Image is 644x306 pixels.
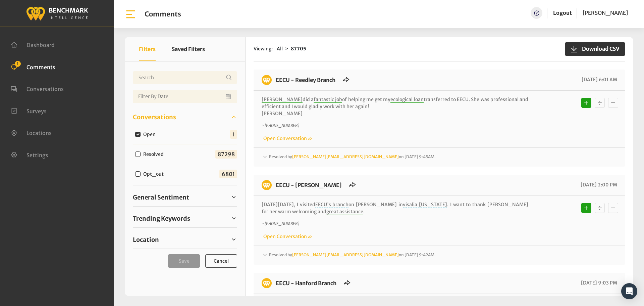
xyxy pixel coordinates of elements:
[262,96,303,103] span: [PERSON_NAME]
[272,180,346,190] h6: EECU - Demaree Branch
[292,154,399,159] a: [PERSON_NAME][EMAIL_ADDRESS][DOMAIN_NAME]
[139,37,156,61] button: Filters
[262,278,272,288] img: benchmark
[578,45,620,53] span: Download CSV
[583,9,628,16] span: [PERSON_NAME]
[269,154,436,159] span: Resolved by on [DATE] 9:45AM.
[579,280,617,286] span: [DATE] 9:03 PM
[262,153,617,161] div: Resolved by[PERSON_NAME][EMAIL_ADDRESS][DOMAIN_NAME]on [DATE] 9:45AM.
[580,96,620,110] div: Basic example
[133,193,189,202] span: General Sentiment
[553,7,572,19] a: Logout
[579,182,617,188] span: [DATE] 2:00 PM
[262,180,272,190] img: benchmark
[215,150,237,159] span: 87298
[269,252,436,257] span: Resolved by on [DATE] 9:42AM.
[205,254,237,268] button: Cancel
[172,37,205,61] button: Saved Filters
[11,107,47,114] a: Surveys
[583,7,628,19] a: [PERSON_NAME]
[26,5,88,21] img: benchmark
[133,192,237,202] a: General Sentiment
[403,202,447,208] span: visalia [US_STATE]
[262,135,312,141] a: Open Conversation
[125,8,137,20] img: bar
[26,107,47,114] span: Surveys
[292,252,399,257] a: [PERSON_NAME][EMAIL_ADDRESS][DOMAIN_NAME]
[262,96,528,117] p: did a of helping me get my transferred to EECU. She was professional and efficient and I would gl...
[291,46,306,52] strong: 87705
[621,283,637,299] div: Open Intercom Messenger
[133,214,190,223] span: Trending Keywords
[11,151,48,158] a: Settings
[254,45,273,52] span: Viewing:
[219,170,237,178] span: 6801
[553,9,572,16] a: Logout
[15,61,21,67] span: 1
[145,10,181,18] h1: Comments
[262,233,312,239] a: Open Conversation
[326,209,363,215] span: great assistance
[272,278,340,288] h6: EECU - Hanford Branch
[390,96,423,103] span: ecological loan
[135,171,141,177] input: Opt_out
[133,213,237,223] a: Trending Keywords
[26,63,55,70] span: Comments
[26,130,52,136] span: Locations
[262,75,272,85] img: benchmark
[262,251,617,259] div: Resolved by[PERSON_NAME][EMAIL_ADDRESS][DOMAIN_NAME]on [DATE] 9:42AM.
[262,201,528,215] p: [DATE][DATE], I visited on [PERSON_NAME] in . I want to thank [PERSON_NAME] for her warm welcomin...
[11,129,52,136] a: Locations
[276,280,336,287] a: EECU - Hanford Branch
[272,75,339,85] h6: EECU - Reedley Branch
[133,112,237,122] a: Conversations
[135,151,141,157] input: Resolved
[224,90,233,103] button: Open Calendar
[135,132,141,137] input: Open
[262,123,299,128] i: ~ [PHONE_NUMBER]
[141,131,161,138] label: Open
[133,71,237,84] input: Username
[133,235,159,244] span: Location
[314,96,342,103] span: fantastic job
[26,86,64,92] span: Conversations
[141,171,169,178] label: Opt_out
[133,90,237,103] input: Date range input field
[565,42,625,56] button: Download CSV
[277,46,283,52] span: All
[11,41,55,48] a: Dashboard
[276,77,335,83] a: EECU - Reedley Branch
[262,221,299,226] i: ~ [PHONE_NUMBER]
[11,85,64,92] a: Conversations
[315,202,349,208] span: EECU's branch
[276,182,342,188] a: EECU - [PERSON_NAME]
[11,63,55,70] a: Comments 1
[141,151,169,158] label: Resolved
[580,77,617,83] span: [DATE] 6:01 AM
[26,42,55,48] span: Dashboard
[133,234,237,245] a: Location
[133,113,176,122] span: Conversations
[230,130,237,139] span: 1
[580,201,620,215] div: Basic example
[26,151,48,158] span: Settings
